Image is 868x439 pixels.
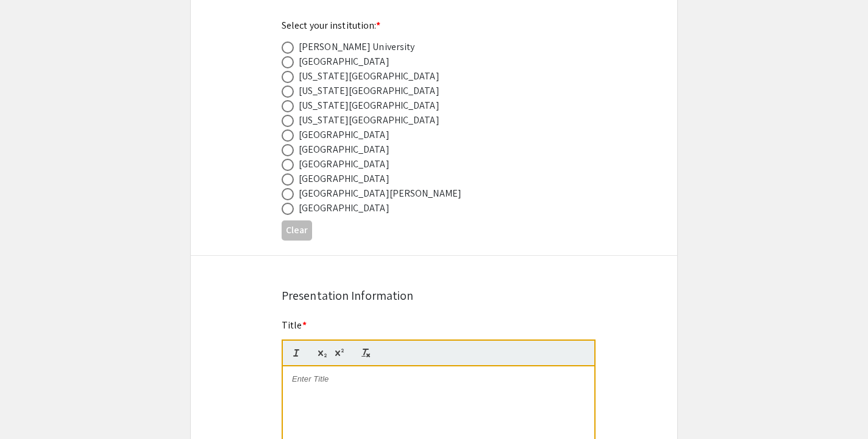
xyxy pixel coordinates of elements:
[299,69,439,84] div: [US_STATE][GEOGRAPHIC_DATA]
[299,201,390,216] div: [GEOGRAPHIC_DATA]
[282,19,381,32] mat-label: Select your institution:
[299,113,439,128] div: [US_STATE][GEOGRAPHIC_DATA]
[282,286,586,305] div: Presentation Information
[9,384,52,430] iframe: Chat
[299,186,461,201] div: [GEOGRAPHIC_DATA][PERSON_NAME]
[299,157,390,172] div: [GEOGRAPHIC_DATA]
[299,40,414,54] div: [PERSON_NAME] University
[299,54,390,69] div: [GEOGRAPHIC_DATA]
[299,142,390,157] div: [GEOGRAPHIC_DATA]
[299,98,439,113] div: [US_STATE][GEOGRAPHIC_DATA]
[299,84,439,98] div: [US_STATE][GEOGRAPHIC_DATA]
[282,319,307,332] mat-label: Title
[299,172,390,186] div: [GEOGRAPHIC_DATA]
[299,128,390,142] div: [GEOGRAPHIC_DATA]
[282,220,312,241] button: Clear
